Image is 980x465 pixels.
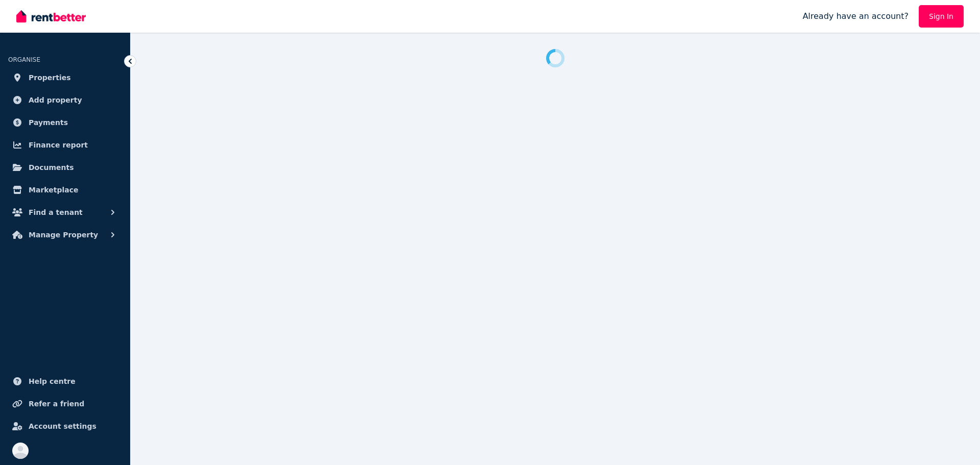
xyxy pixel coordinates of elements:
a: Sign In [919,5,964,28]
a: Payments [8,112,122,133]
a: Documents [8,157,122,178]
span: Properties [29,71,71,84]
span: Already have an account? [802,10,909,22]
span: Refer a friend [29,398,84,410]
a: Marketplace [8,180,122,200]
span: Account settings [29,420,96,432]
span: Finance report [29,139,88,151]
a: Help centre [8,371,122,391]
span: Marketplace [29,184,78,196]
a: Refer a friend [8,394,122,414]
span: Help centre [29,375,76,387]
span: ORGANISE [8,56,40,63]
img: RentBetter [16,9,86,24]
a: Add property [8,90,122,110]
a: Properties [8,67,122,88]
span: Find a tenant [29,206,83,218]
button: Manage Property [8,225,122,245]
span: Add property [29,94,82,106]
span: Manage Property [29,229,98,241]
button: Find a tenant [8,202,122,223]
span: Documents [29,161,74,174]
a: Account settings [8,416,122,436]
a: Finance report [8,135,122,155]
span: Payments [29,116,68,129]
